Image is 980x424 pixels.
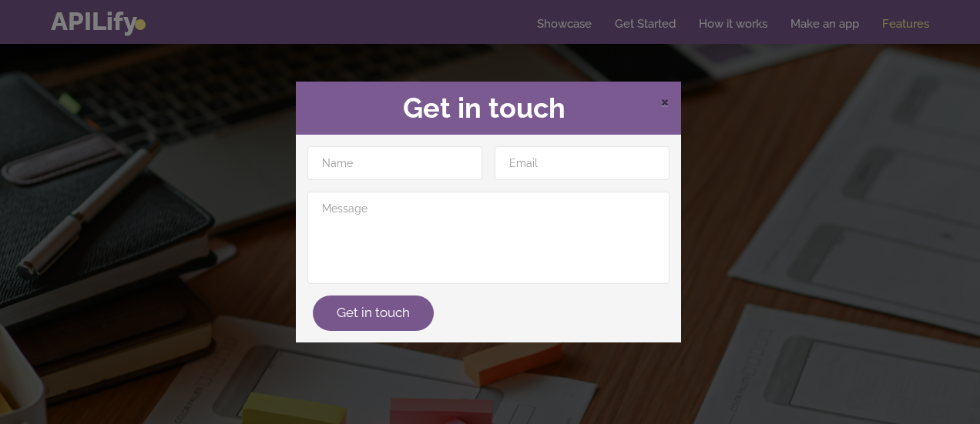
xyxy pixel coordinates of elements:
[660,89,670,112] span: ×
[307,93,670,124] h2: Get in touch
[313,295,434,331] button: Get in touch
[495,146,670,180] input: Email
[307,146,482,180] input: Name
[660,92,670,111] span: Close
